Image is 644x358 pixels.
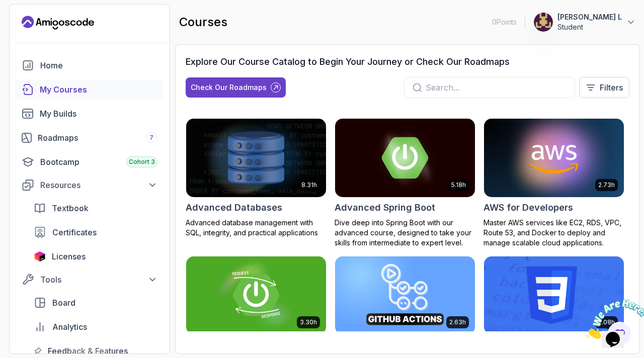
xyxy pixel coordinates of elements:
[34,251,46,261] img: jetbrains icon
[52,250,86,262] span: Licenses
[426,81,567,94] input: Search...
[28,246,164,266] a: licenses
[186,118,327,238] a: Advanced Databases card8.31hAdvanced DatabasesAdvanced database management with SQL, integrity, a...
[451,181,466,189] p: 5.18h
[52,226,97,238] span: Certificates
[16,152,164,172] a: bootcamp
[186,218,327,238] p: Advanced database management with SQL, integrity, and practical applications
[48,345,128,357] span: Feedback & Features
[28,293,164,313] a: board
[582,295,644,343] iframe: chat widget
[179,14,227,30] h2: courses
[52,321,87,333] span: Analytics
[40,83,157,96] div: My Courses
[40,108,157,120] div: My Builds
[28,317,164,337] a: analytics
[449,318,466,326] p: 2.63h
[186,55,510,69] h3: Explore Our Course Catalog to Begin Your Journey or Check Our Roadmaps
[301,181,317,189] p: 8.31h
[335,201,435,215] h2: Advanced Spring Boot
[484,119,624,197] img: AWS for Developers card
[484,201,573,215] h2: AWS for Developers
[335,119,475,197] img: Advanced Spring Boot card
[40,274,157,286] div: Tools
[484,256,624,335] img: CSS Essentials card
[186,201,282,215] h2: Advanced Databases
[186,119,326,197] img: Advanced Databases card
[16,55,164,75] a: home
[335,118,475,248] a: Advanced Spring Boot card5.18hAdvanced Spring BootDive deep into Spring Boot with our advanced co...
[186,256,326,335] img: Building APIs with Spring Boot card
[40,179,157,191] div: Resources
[484,218,624,248] p: Master AWS services like EC2, RDS, VPC, Route 53, and Docker to deploy and manage scalable cloud ...
[600,81,623,94] p: Filters
[579,77,629,98] button: Filters
[191,82,267,93] div: Check Our Roadmaps
[22,15,94,31] a: Landing page
[557,22,622,32] p: Student
[16,104,164,124] a: builds
[4,4,66,44] img: Chat attention grabber
[335,256,475,335] img: CI/CD with GitHub Actions card
[52,297,75,309] span: Board
[300,318,317,326] p: 3.30h
[16,79,164,100] a: courses
[4,4,8,13] span: 1
[16,128,164,148] a: roadmaps
[534,13,553,32] img: user profile image
[149,134,153,142] span: 7
[129,158,155,166] span: Cohort 3
[186,77,286,98] button: Check Our Roadmaps
[533,12,636,32] button: user profile image[PERSON_NAME] LStudent
[40,59,157,71] div: Home
[16,271,164,289] button: Tools
[598,181,615,189] p: 2.73h
[52,202,89,214] span: Textbook
[38,132,157,144] div: Roadmaps
[335,218,475,248] p: Dive deep into Spring Boot with our advanced course, designed to take your skills from intermedia...
[16,176,164,194] button: Resources
[28,222,164,242] a: certificates
[484,118,624,248] a: AWS for Developers card2.73hAWS for DevelopersMaster AWS services like EC2, RDS, VPC, Route 53, a...
[40,156,157,168] div: Bootcamp
[557,12,622,22] p: [PERSON_NAME] L
[28,198,164,218] a: textbook
[492,17,517,27] p: 0 Points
